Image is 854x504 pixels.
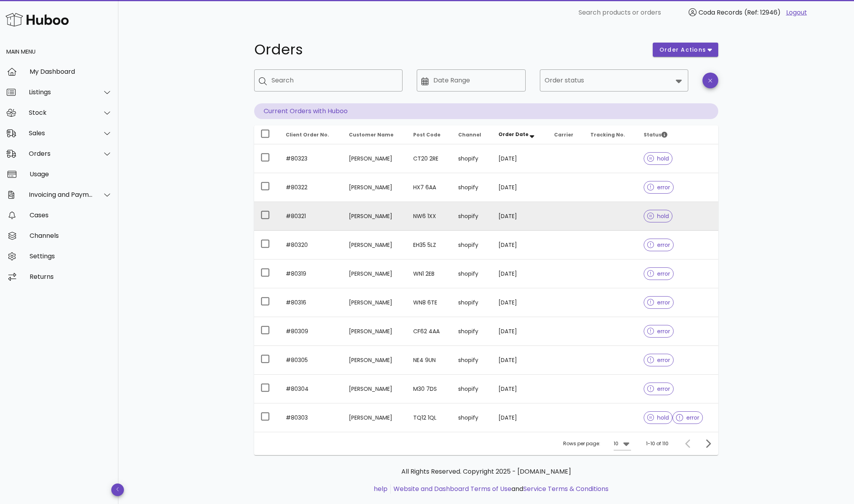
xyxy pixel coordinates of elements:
td: [DATE] [492,173,548,202]
td: M30 7DS [407,375,452,403]
td: #80304 [279,375,343,403]
p: All Rights Reserved. Copyright 2025 - [DOMAIN_NAME] [260,467,712,476]
span: Channel [458,131,481,138]
span: Order Date [498,131,528,138]
span: hold [647,213,669,219]
p: Current Orders with Huboo [254,103,718,119]
td: TQ12 1QL [407,403,452,432]
td: [DATE] [492,231,548,259]
td: HX7 6AA [407,173,452,202]
div: 10 [614,440,618,447]
td: [PERSON_NAME] [343,202,407,231]
div: Listings [29,88,93,96]
td: #80316 [279,288,343,317]
span: error [647,242,670,248]
span: error [647,185,670,190]
td: [PERSON_NAME] [343,144,407,173]
button: Next page [701,437,715,451]
td: CF62 4AA [407,317,452,346]
div: Stock [29,109,93,116]
td: #80321 [279,202,343,231]
th: Order Date: Sorted descending. Activate to remove sorting. [492,125,548,144]
span: hold [647,156,669,161]
div: Settings [30,252,112,260]
a: help [374,484,388,493]
li: and [391,484,609,494]
div: Sales [29,129,93,137]
div: My Dashboard [30,68,112,75]
span: Carrier [554,131,573,138]
img: Huboo Logo [6,11,69,28]
th: Channel [452,125,492,144]
span: Coda Records [699,8,742,17]
a: Service Terms & Conditions [523,484,609,493]
span: Customer Name [349,131,393,138]
td: #80320 [279,231,343,259]
td: EH35 5LZ [407,231,452,259]
span: Client Order No. [286,131,329,138]
td: #80323 [279,144,343,173]
th: Client Order No. [279,125,343,144]
span: error [647,357,670,363]
a: Logout [786,8,807,17]
div: Returns [30,273,112,280]
span: order actions [659,46,706,54]
td: CT20 2RE [407,144,452,173]
span: (Ref: 12946) [744,8,781,17]
span: Tracking No. [590,131,625,138]
span: error [647,300,670,305]
div: Cases [30,211,112,219]
div: Orders [29,150,93,157]
td: #80309 [279,317,343,346]
th: Carrier [548,125,584,144]
td: [PERSON_NAME] [343,259,407,288]
span: error [647,386,670,392]
td: shopify [452,259,492,288]
span: hold [647,415,669,420]
div: Rows per page: [563,432,631,455]
td: shopify [452,375,492,403]
td: [PERSON_NAME] [343,375,407,403]
td: [DATE] [492,202,548,231]
span: Status [644,131,667,138]
th: Tracking No. [584,125,637,144]
td: shopify [452,144,492,173]
div: 1-10 of 110 [646,440,669,447]
td: [DATE] [492,259,548,288]
div: Usage [30,170,112,178]
td: [DATE] [492,144,548,173]
span: error [676,415,699,420]
th: Status [637,125,718,144]
div: Order status [540,69,688,91]
div: Channels [30,232,112,239]
td: [DATE] [492,317,548,346]
span: error [647,329,670,334]
div: Invoicing and Payments [29,191,93,198]
td: WN1 2EB [407,259,452,288]
td: [DATE] [492,403,548,432]
span: Post Code [413,131,440,138]
button: order actions [653,43,718,57]
td: shopify [452,403,492,432]
td: [PERSON_NAME] [343,231,407,259]
th: Post Code [407,125,452,144]
a: Website and Dashboard Terms of Use [393,484,511,493]
th: Customer Name [343,125,407,144]
td: [PERSON_NAME] [343,346,407,375]
td: [PERSON_NAME] [343,317,407,346]
td: shopify [452,202,492,231]
td: #80305 [279,346,343,375]
td: WN8 6TE [407,288,452,317]
td: NW6 1XX [407,202,452,231]
td: NE4 9UN [407,346,452,375]
td: [PERSON_NAME] [343,288,407,317]
td: #80322 [279,173,343,202]
td: shopify [452,346,492,375]
td: [DATE] [492,346,548,375]
div: 10Rows per page: [614,437,631,450]
td: shopify [452,231,492,259]
td: [PERSON_NAME] [343,403,407,432]
td: #80303 [279,403,343,432]
span: error [647,271,670,276]
td: [PERSON_NAME] [343,173,407,202]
